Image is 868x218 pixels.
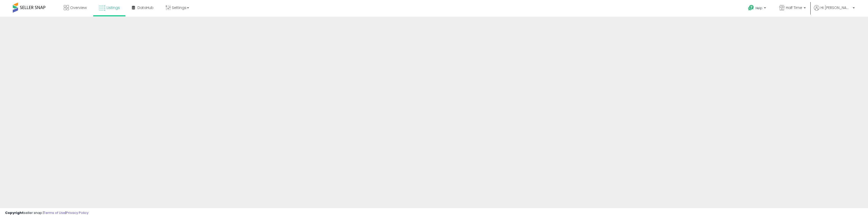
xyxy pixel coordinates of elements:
[786,5,802,10] span: Half Time
[748,5,754,11] i: Get Help
[137,5,154,10] span: DataHub
[107,5,120,10] span: Listings
[821,5,851,10] span: Hi [PERSON_NAME]
[756,6,762,10] span: Help
[5,211,89,215] div: seller snap | |
[66,210,89,215] a: Privacy Policy
[5,210,24,215] strong: Copyright
[70,5,87,10] span: Overview
[814,5,855,17] a: Hi [PERSON_NAME]
[44,210,65,215] a: Terms of Use
[744,1,771,17] a: Help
